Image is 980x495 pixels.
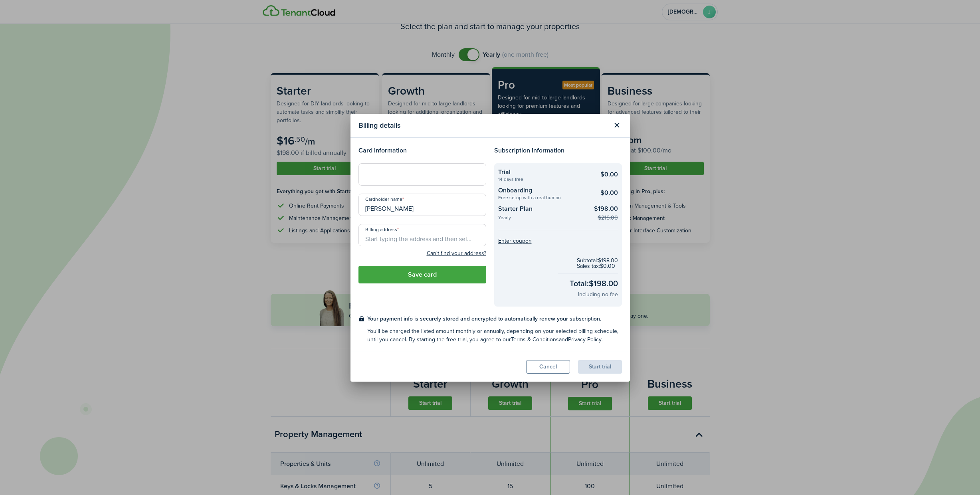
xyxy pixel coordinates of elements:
[498,195,588,200] checkout-summary-item-description: Free setup with a real human
[498,186,588,195] checkout-summary-item-title: Onboarding
[358,118,608,133] modal-title: Billing details
[498,215,588,222] checkout-summary-item-description: Yearly
[600,188,618,198] checkout-summary-item-main-price: $0.00
[598,214,618,222] checkout-summary-item-old-price: $216.00
[367,315,622,323] checkout-terms-main: Your payment info is securely stored and encrypted to automatically renew your subscription.
[498,177,588,182] checkout-summary-item-description: 14 days free
[570,277,618,289] checkout-total-main: Total: $198.00
[600,170,618,179] checkout-summary-item-main-price: $0.00
[578,290,618,299] checkout-total-secondary: Including no fee
[498,204,588,216] checkout-summary-item-title: Starter Plan
[358,266,486,283] button: Save card
[498,238,532,244] button: Enter coupon
[594,204,618,214] checkout-summary-item-main-price: $198.00
[577,258,618,263] checkout-subtotal-item: Subtotal: $198.00
[358,224,486,246] input: Start typing the address and then select from the dropdown
[367,327,622,344] checkout-terms-secondary: You'll be charged the listed amount monthly or annually, depending on your selected billing sched...
[610,119,624,132] button: Close modal
[494,146,622,155] h4: Subscription information
[511,335,559,344] a: Terms & Conditions
[577,263,618,269] checkout-subtotal-item: Sales tax: $0.00
[427,249,486,257] button: Can't find your address?
[498,167,588,177] checkout-summary-item-title: Trial
[358,146,486,155] h4: Card information
[568,335,602,344] a: Privacy Policy
[526,360,570,374] button: Cancel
